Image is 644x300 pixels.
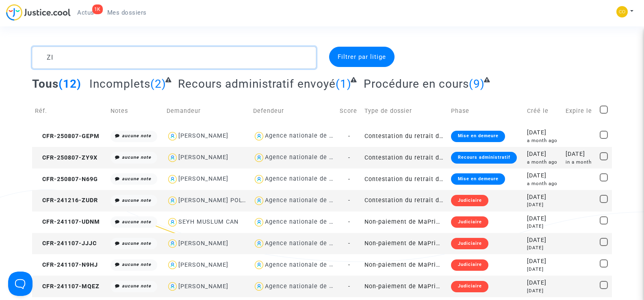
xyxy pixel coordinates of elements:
div: Agence nationale de l'habitat [265,261,354,268]
i: aucune note [122,283,151,289]
div: Agence nationale de l'habitat [265,283,354,290]
div: Judiciaire [451,238,488,249]
div: [PERSON_NAME] [178,240,228,247]
div: in a month [566,159,594,166]
div: Judiciaire [451,195,488,206]
div: [PERSON_NAME] [178,283,228,290]
span: Actus [77,9,94,16]
div: Agence nationale de l'habitat [265,175,354,182]
div: [DATE] [527,193,560,202]
span: - [348,197,350,204]
span: - [348,261,350,268]
div: [DATE] [527,128,560,137]
div: [PERSON_NAME] [178,261,228,268]
div: Agence nationale de l'habitat [265,132,354,139]
span: - [348,133,350,140]
span: CFR-241107-JJJC [35,240,97,247]
img: icon-user.svg [167,195,178,207]
td: Non-paiement de MaPrimeRenov' par l'ANAH (mandataire) [362,233,448,255]
div: [DATE] [527,214,560,223]
div: Agence nationale de l'habitat [265,240,354,247]
div: [DATE] [527,287,560,294]
img: icon-user.svg [253,195,265,207]
td: Defendeur [250,97,337,125]
td: Contestation du retrait de [PERSON_NAME] par l'ANAH (mandataire) [362,125,448,147]
div: Agence nationale de l'habitat [265,197,354,204]
img: icon-user.svg [253,130,265,142]
div: a month ago [527,180,560,187]
div: [PERSON_NAME] [178,175,228,182]
div: [PERSON_NAME] [178,132,228,139]
div: [DATE] [527,244,560,251]
div: [DATE] [527,223,560,230]
span: - [348,283,350,290]
span: Mes dossiers [107,9,147,16]
div: Judiciaire [451,216,488,228]
span: Incomplets [89,77,150,91]
img: icon-user.svg [253,173,265,185]
td: Non-paiement de MaPrimeRenov' par l'ANAH (mandataire) [362,276,448,297]
img: icon-user.svg [253,259,265,271]
td: Contestation du retrait de [PERSON_NAME] par l'ANAH (mandataire) [362,168,448,190]
td: Contestation du retrait de [PERSON_NAME] par l'ANAH (mandataire) [362,190,448,212]
div: [DATE] [566,150,594,159]
span: CFR-250807-N69G [35,176,98,183]
img: icon-user.svg [167,130,178,142]
div: Recours administratif [451,152,516,163]
div: 1K [92,4,103,14]
td: Phase [448,97,524,125]
td: Demandeur [164,97,250,125]
td: Score [337,97,362,125]
td: Réf. [32,97,108,125]
img: icon-user.svg [167,281,178,292]
span: CFR-250807-ZY9X [35,154,98,161]
div: a month ago [527,137,560,144]
td: Non-paiement de MaPrimeRenov' par l'ANAH (mandataire) [362,254,448,276]
div: Agence nationale de l'habitat [265,218,354,225]
img: icon-user.svg [253,281,265,292]
img: 84a266a8493598cb3cce1313e02c3431 [616,6,628,17]
span: Tous [32,77,59,91]
span: Recours administratif envoyé [178,77,336,91]
td: Notes [108,97,164,125]
div: [DATE] [527,201,560,208]
div: Mise en demeure [451,173,505,185]
div: Mise en demeure [451,131,505,142]
td: Créé le [524,97,563,125]
span: (9) [469,77,485,91]
img: icon-user.svg [253,238,265,250]
img: icon-user.svg [167,173,178,185]
div: [DATE] [527,171,560,180]
img: icon-user.svg [253,152,265,164]
a: Mes dossiers [101,6,153,19]
div: [DATE] [527,266,560,273]
div: [PERSON_NAME] POLYDOR [178,197,258,204]
div: Judiciaire [451,281,488,292]
div: a month ago [527,159,560,166]
i: aucune note [122,219,151,224]
div: Agence nationale de l'habitat [265,154,354,161]
i: aucune note [122,155,151,160]
i: aucune note [122,262,151,267]
div: [DATE] [527,257,560,266]
img: jc-logo.svg [6,4,71,21]
div: SEYH MUSLUM CAN [178,218,239,225]
span: CFR-241107-MQEZ [35,283,100,290]
td: Type de dossier [362,97,448,125]
img: icon-user.svg [253,216,265,228]
span: (1) [336,77,351,91]
a: 1KActus [71,6,101,19]
span: CFR-241107-N9HJ [35,261,98,268]
div: [DATE] [527,150,560,159]
td: Non-paiement de MaPrimeRenov' par l'ANAH (mandataire) [362,212,448,233]
div: [DATE] [527,278,560,287]
span: (12) [59,77,81,91]
span: - [348,176,350,183]
img: icon-user.svg [167,216,178,228]
div: [PERSON_NAME] [178,154,228,161]
iframe: Help Scout Beacon - Open [8,272,33,296]
span: - [348,154,350,161]
img: icon-user.svg [167,152,178,164]
span: CFR-250807-GEPM [35,133,100,140]
img: icon-user.svg [167,238,178,250]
